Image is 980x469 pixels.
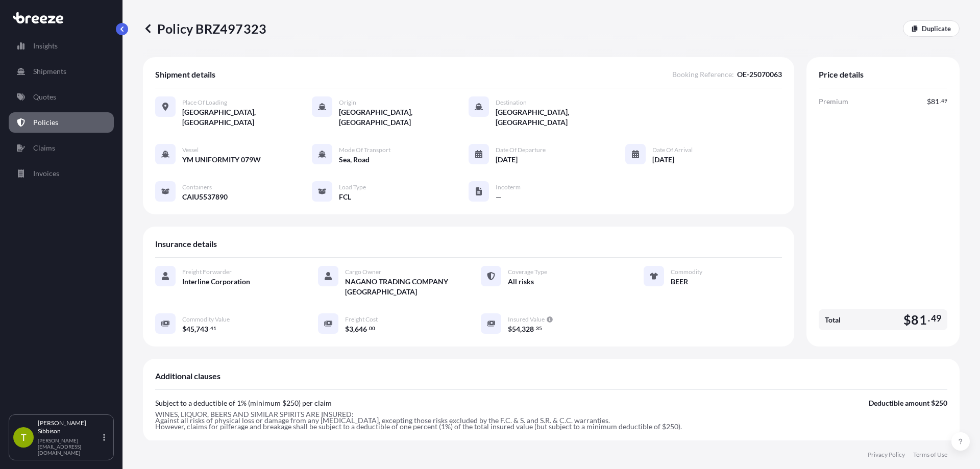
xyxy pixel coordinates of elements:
span: Freight Forwarder [182,268,232,276]
span: Freight Cost [345,315,378,324]
span: Additional clauses [155,371,220,381]
span: $ [182,326,186,333]
span: . [940,99,941,103]
span: [GEOGRAPHIC_DATA], [GEOGRAPHIC_DATA] [182,107,312,128]
span: Containers [182,183,212,191]
span: Origin [339,98,356,107]
span: Date of Arrival [652,146,693,154]
span: Mode of Transport [339,146,390,154]
span: Commodity [671,268,702,276]
span: Premium [819,96,848,107]
span: $ [508,326,512,333]
p: Duplicate [922,23,951,34]
span: 81 [911,313,926,326]
span: Insurance details [155,239,217,249]
span: 743 [196,326,208,333]
span: Interline Corporation [182,277,250,287]
span: [GEOGRAPHIC_DATA], [GEOGRAPHIC_DATA] [496,107,625,128]
span: Shipment details [155,69,215,80]
p: Quotes [33,92,56,102]
span: Destination [496,98,527,107]
span: , [194,326,196,333]
a: Quotes [9,87,114,107]
p: However, claims for pilferage and breakage shall be subject to a deductible of one percent (1%) o... [155,424,947,430]
span: 49 [931,315,941,322]
p: Shipments [33,66,66,77]
span: Insured Value [508,315,545,324]
span: 54 [512,326,520,333]
span: Sea, Road [339,155,370,165]
span: 81 [931,98,939,105]
span: Price details [819,69,864,80]
span: OE-25070063 [737,69,782,80]
span: $ [903,313,911,326]
p: Against all risks of physical loss or damage from any [MEDICAL_DATA], excepting those risks exclu... [155,417,947,424]
span: Total [825,315,841,325]
span: BEER [671,277,688,287]
span: $ [927,98,931,105]
span: Date of Departure [496,146,546,154]
a: Terms of Use [913,451,947,459]
span: [DATE] [652,155,674,165]
span: , [520,326,522,333]
span: 45 [186,326,194,333]
p: Insights [33,41,58,51]
span: Cargo Owner [345,268,381,276]
p: Deductible amount $250 [869,398,947,408]
span: YM UNIFORMITY 079W [182,155,261,165]
span: 41 [210,327,216,330]
p: Invoices [33,168,59,179]
span: Booking Reference : [672,69,734,80]
span: 3 [349,326,353,333]
span: 35 [536,327,542,330]
span: CAIU5537890 [182,192,228,202]
span: , [353,326,355,333]
p: Claims [33,143,55,153]
a: Claims [9,138,114,158]
p: [PERSON_NAME][EMAIL_ADDRESS][DOMAIN_NAME] [38,437,101,456]
span: $ [345,326,349,333]
p: WINES, LIQUOR, BEERS AND SIMILAR SPIRITS ARE INSURED: [155,411,947,417]
p: Policy BRZ497323 [143,20,266,37]
span: 00 [369,327,375,330]
span: T [21,432,27,442]
span: . [367,327,369,330]
span: 646 [355,326,367,333]
a: Shipments [9,61,114,82]
span: Commodity Value [182,315,230,324]
span: NAGANO TRADING COMPANY [GEOGRAPHIC_DATA] [345,277,456,297]
span: 328 [522,326,534,333]
span: Load Type [339,183,366,191]
span: . [534,327,535,330]
span: Coverage Type [508,268,547,276]
p: [PERSON_NAME] Sibbison [38,419,101,435]
span: . [928,315,930,322]
a: Duplicate [903,20,960,37]
span: — [496,192,502,202]
span: All risks [508,277,534,287]
a: Policies [9,112,114,133]
p: Policies [33,117,58,128]
span: FCL [339,192,351,202]
a: Insights [9,36,114,56]
span: [DATE] [496,155,518,165]
span: 49 [941,99,947,103]
span: Incoterm [496,183,521,191]
span: Vessel [182,146,199,154]
span: . [209,327,210,330]
span: Place of Loading [182,98,227,107]
a: Invoices [9,163,114,184]
span: [GEOGRAPHIC_DATA], [GEOGRAPHIC_DATA] [339,107,469,128]
a: Privacy Policy [868,451,905,459]
p: Subject to a deductible of 1% (minimum $250) per claim [155,398,332,408]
